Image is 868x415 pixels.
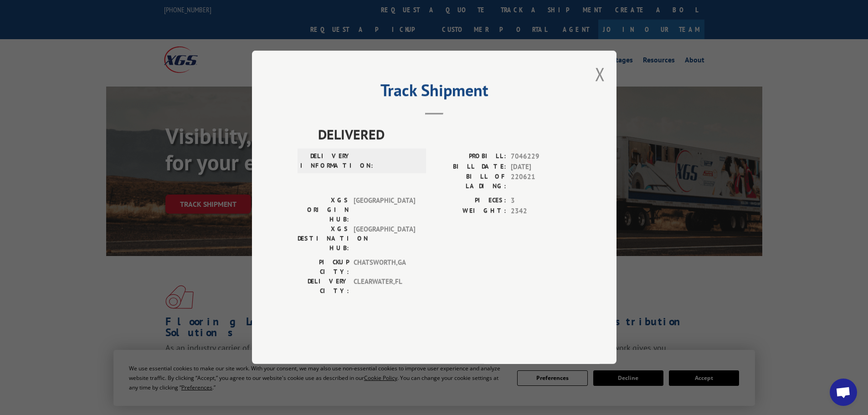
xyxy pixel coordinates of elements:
label: XGS DESTINATION HUB: [298,225,349,253]
span: [GEOGRAPHIC_DATA] [354,196,415,225]
label: XGS ORIGIN HUB: [298,196,349,225]
span: [DATE] [511,162,571,172]
span: 7046229 [511,152,571,162]
label: WEIGHT: [434,206,506,216]
label: PICKUP CITY: [298,258,349,277]
label: BILL DATE: [434,162,506,172]
label: PROBILL: [434,152,506,162]
div: Open chat [830,379,857,406]
span: 3 [511,196,571,206]
button: Close modal [595,62,605,86]
h2: Track Shipment [298,84,571,101]
span: 220621 [511,172,571,191]
span: CLEARWATER , FL [354,277,415,296]
span: DELIVERED [318,124,571,145]
span: 2342 [511,206,571,216]
span: [GEOGRAPHIC_DATA] [354,225,415,253]
span: CHATSWORTH , GA [354,258,415,277]
label: PIECES: [434,196,506,206]
label: DELIVERY INFORMATION: [300,152,352,171]
label: DELIVERY CITY: [298,277,349,296]
label: BILL OF LADING: [434,172,506,191]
